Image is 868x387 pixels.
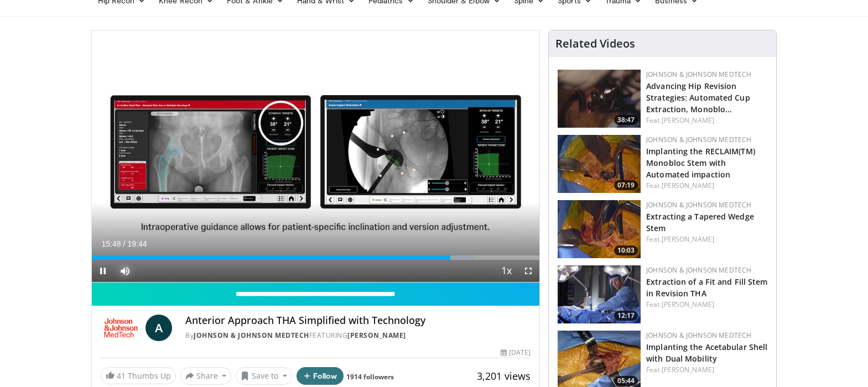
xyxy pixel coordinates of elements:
a: [PERSON_NAME] [662,234,714,244]
img: ffc33e66-92ed-4f11-95c4-0a160745ec3c.150x105_q85_crop-smart_upscale.jpg [558,135,641,193]
img: 9f1a5b5d-2ba5-4c40-8e0c-30b4b8951080.150x105_q85_crop-smart_upscale.jpg [558,70,641,128]
div: Feat. [646,181,767,191]
a: 12:17 [558,265,641,323]
a: Implanting the Acetabular Shell with Dual Mobility [646,342,767,364]
span: 10:03 [614,245,638,255]
a: Johnson & Johnson MedTech [646,70,751,79]
button: Pause [92,260,114,282]
a: 1914 followers [346,372,394,381]
span: 12:17 [614,311,638,321]
button: Playback Rate [495,260,517,282]
span: 15:48 [102,239,121,248]
button: Mute [114,260,136,282]
div: Feat. [646,116,767,125]
span: 05:44 [614,376,638,386]
a: [PERSON_NAME] [662,365,714,374]
span: 07:19 [614,180,638,190]
div: Progress Bar [92,255,540,260]
span: 19:44 [127,239,147,248]
a: [PERSON_NAME] [662,181,714,190]
a: 10:03 [558,200,641,258]
a: 07:19 [558,135,641,193]
button: Follow [297,367,344,385]
a: Implanting the RECLAIM(TM) Monobloc Stem with Automated impaction [646,146,755,180]
span: 41 [117,370,126,381]
div: Feat. [646,365,767,375]
a: A [145,315,172,341]
span: / [123,239,126,248]
div: [DATE] [501,348,531,358]
a: Johnson & Johnson MedTech [646,265,751,275]
a: [PERSON_NAME] [662,116,714,125]
span: 3,201 views [477,369,531,383]
a: Advancing Hip Revision Strategies: Automated Cup Extraction, Monoblo… [646,81,750,114]
a: Johnson & Johnson MedTech [194,331,309,340]
button: Fullscreen [517,260,539,282]
button: Share [180,367,232,385]
img: 0b84e8e2-d493-4aee-915d-8b4f424ca292.150x105_q85_crop-smart_upscale.jpg [558,200,641,258]
a: Johnson & Johnson MedTech [646,135,751,144]
video-js: Video Player [92,30,540,283]
a: [PERSON_NAME] [347,331,406,340]
a: [PERSON_NAME] [662,300,714,309]
div: Feat. [646,300,767,310]
img: 82aed312-2a25-4631-ae62-904ce62d2708.150x105_q85_crop-smart_upscale.jpg [558,265,641,323]
button: Save to [236,367,292,385]
h4: Related Videos [555,37,635,50]
a: Johnson & Johnson MedTech [646,331,751,340]
a: Extracting a Tapered Wedge Stem [646,211,754,233]
h4: Anterior Approach THA Simplified with Technology [185,315,531,327]
img: Johnson & Johnson MedTech [101,315,142,341]
div: By FEATURING [185,331,531,341]
a: 38:47 [558,70,641,128]
div: Feat. [646,234,767,244]
a: Extraction of a Fit and Fill Stem in Revision THA [646,276,767,299]
a: Johnson & Johnson MedTech [646,200,751,210]
a: 41 Thumbs Up [101,367,176,384]
span: 38:47 [614,115,638,125]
